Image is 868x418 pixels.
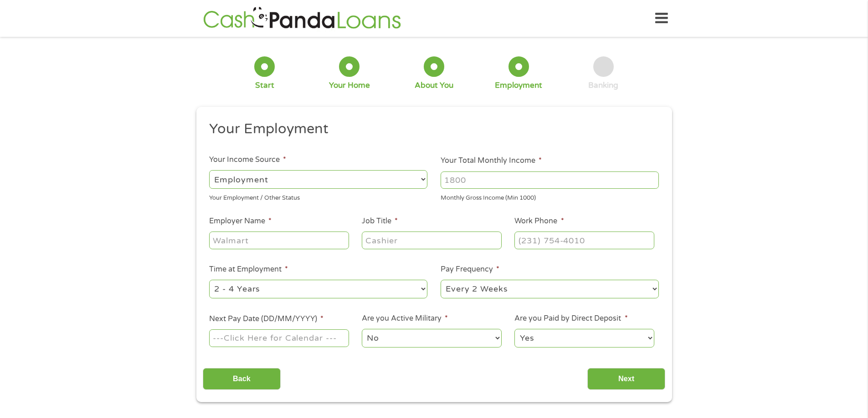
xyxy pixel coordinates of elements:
div: Employment [495,81,542,91]
label: Your Total Monthly Income [441,156,542,166]
input: Back [203,368,281,390]
label: Your Income Source [209,155,286,165]
label: Are you Paid by Direct Deposit [514,314,627,323]
label: Time at Employment [209,265,288,274]
div: About You [415,81,453,91]
input: Walmart [209,232,349,249]
img: GetLoanNow Logo [200,5,404,31]
label: Job Title [362,217,398,226]
input: ---Click Here for Calendar --- [209,329,349,347]
div: Banking [588,81,618,91]
h2: Your Employment [209,120,652,138]
label: Work Phone [514,217,564,226]
div: Monthly Gross Income (Min 1000) [441,191,659,203]
input: 1800 [441,171,659,189]
div: Your Employment / Other Status [209,191,427,203]
label: Employer Name [209,217,272,226]
label: Next Pay Date (DD/MM/YYYY) [209,314,324,324]
input: (231) 754-4010 [514,232,654,249]
div: Start [255,81,274,91]
label: Are you Active Military [362,314,448,323]
input: Cashier [362,232,501,249]
input: Next [587,368,665,390]
div: Your Home [329,81,370,91]
label: Pay Frequency [441,265,499,274]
